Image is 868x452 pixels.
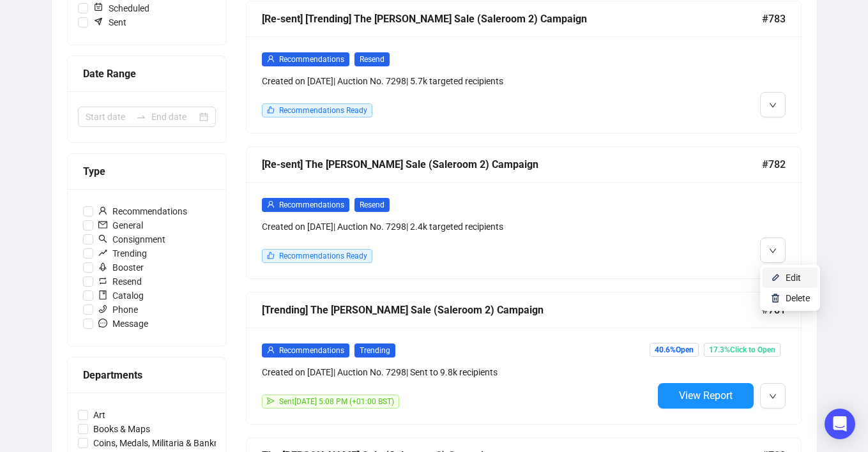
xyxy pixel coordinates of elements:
div: Date Range [83,66,211,82]
span: Coins, Medals, Militaria & Banknotes [88,436,241,450]
div: [Trending] The [PERSON_NAME] Sale (Saleroom 2) Campaign [262,302,762,318]
span: down [769,102,777,109]
span: user [98,206,107,215]
span: Catalog [93,289,149,303]
span: rocket [98,262,107,271]
span: user [267,55,275,63]
span: like [267,252,275,259]
span: Booster [93,260,149,275]
span: Delete [786,293,810,303]
span: Recommendations [279,346,344,355]
span: swap-right [136,112,146,122]
span: Recommendations [93,204,192,218]
span: Art [88,408,110,422]
span: Trending [93,246,152,260]
span: user [267,346,275,354]
span: #782 [762,156,786,172]
span: rise [98,248,107,257]
span: like [267,106,275,114]
span: search [98,234,107,243]
span: Resend [93,275,147,289]
span: Resend [354,52,390,66]
span: book [98,290,107,299]
div: Created on [DATE] | Auction No. 7298 | 2.4k targeted recipients [262,220,653,234]
div: Type [83,163,211,179]
span: to [136,112,146,122]
div: [Re-sent] The [PERSON_NAME] Sale (Saleroom 2) Campaign [262,156,762,172]
div: [Re-sent] [Trending] The [PERSON_NAME] Sale (Saleroom 2) Campaign [262,11,762,27]
span: Recommendations Ready [279,252,367,260]
span: user [267,200,275,208]
span: Recommendations Ready [279,106,367,115]
span: Consignment [93,232,171,246]
span: message [98,319,107,328]
span: View Report [679,389,733,402]
span: Phone [93,303,143,317]
span: Scheduled [88,1,155,15]
div: Open Intercom Messenger [825,409,855,439]
input: End date [151,110,197,124]
span: Trending [354,343,395,358]
input: Start date [86,110,131,124]
span: Edit [786,273,801,283]
span: Message [93,317,153,331]
span: 17.3% Click to Open [704,343,780,357]
div: Created on [DATE] | Auction No. 7298 | 5.7k targeted recipients [262,74,653,88]
span: phone [98,305,107,313]
span: #783 [762,11,786,27]
span: Resend [354,198,390,212]
span: mail [98,220,107,229]
span: Recommendations [279,55,344,64]
span: 40.6% Open [650,343,699,357]
img: svg+xml;base64,PHN2ZyB4bWxucz0iaHR0cDovL3d3dy53My5vcmcvMjAwMC9zdmciIHhtbG5zOnhsaW5rPSJodHRwOi8vd3... [770,273,780,283]
span: Sent [88,15,132,29]
span: retweet [98,276,107,285]
a: [Trending] The [PERSON_NAME] Sale (Saleroom 2) Campaign#781userRecommendationsTrendingCreated on ... [246,292,802,425]
span: down [769,247,777,255]
span: Sent [DATE] 5:08 PM (+01:00 BST) [279,397,394,406]
button: View Report [658,383,754,409]
div: Created on [DATE] | Auction No. 7298 | Sent to 9.8k recipients [262,365,653,379]
span: send [267,397,275,405]
img: svg+xml;base64,PHN2ZyB4bWxucz0iaHR0cDovL3d3dy53My5vcmcvMjAwMC9zdmciIHhtbG5zOnhsaW5rPSJodHRwOi8vd3... [770,293,780,303]
a: [Re-sent] [Trending] The [PERSON_NAME] Sale (Saleroom 2) Campaign#783userRecommendationsResendCre... [246,1,802,133]
a: [Re-sent] The [PERSON_NAME] Sale (Saleroom 2) Campaign#782userRecommendationsResendCreated on [DA... [246,146,802,279]
span: General [93,218,148,232]
span: down [769,393,777,400]
span: Recommendations [279,200,344,209]
div: Departments [83,367,211,383]
span: Books & Maps [88,422,155,436]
